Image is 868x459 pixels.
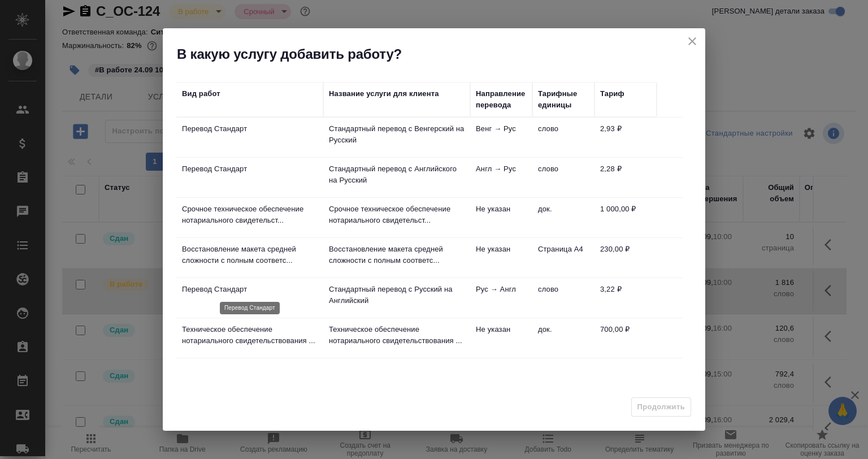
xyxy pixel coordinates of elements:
[532,238,594,278] td: Страница А4
[329,203,465,226] p: Срочное техническое обеспечение нотариального свидетельст...
[532,158,594,197] td: слово
[532,278,594,318] td: слово
[182,123,318,135] p: Перевод Стандарт
[182,244,318,266] p: Восстановление макета средней сложности с полным соответс...
[329,88,439,99] div: Название услуги для клиента
[594,318,657,358] td: 700,00 ₽
[329,123,465,146] p: Стандартный перевод с Венгерский на Русский
[600,88,624,99] div: Тариф
[470,118,532,157] td: Венг → Рус
[470,158,532,197] td: Англ → Рус
[329,324,465,347] p: Техническое обеспечение нотариального свидетельствования ...
[470,198,532,237] td: Не указан
[538,88,589,111] div: Тарифные единицы
[329,284,465,306] p: Стандартный перевод с Русский на Английский
[594,158,657,197] td: 2,28 ₽
[594,198,657,237] td: 1 000,00 ₽
[532,318,594,358] td: док.
[470,278,532,318] td: Рус → Англ
[182,284,318,295] p: Перевод Стандарт
[594,238,657,278] td: 230,00 ₽
[329,163,465,186] p: Стандартный перевод с Английского на Русский
[470,318,532,358] td: Не указан
[476,88,527,111] div: Направление перевода
[532,198,594,237] td: док.
[182,163,318,175] p: Перевод Стандарт
[177,45,705,63] h2: В какую услугу добавить работу?
[594,118,657,157] td: 2,93 ₽
[182,88,220,99] div: Вид работ
[182,203,318,226] p: Срочное техническое обеспечение нотариального свидетельст...
[684,33,701,50] button: close
[532,118,594,157] td: слово
[182,324,318,347] p: Техническое обеспечение нотариального свидетельствования ...
[594,278,657,318] td: 3,22 ₽
[470,238,532,278] td: Не указан
[329,244,465,266] p: Восстановление макета средней сложности с полным соответс...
